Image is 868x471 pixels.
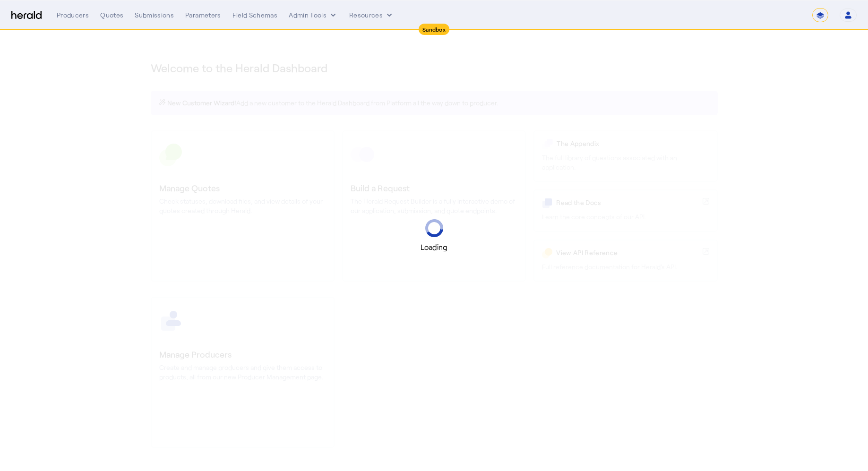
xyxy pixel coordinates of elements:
div: Sandbox [419,24,449,35]
div: Quotes [100,10,123,20]
div: Parameters [185,10,221,20]
div: Field Schemas [232,10,278,20]
div: Producers [57,10,89,20]
button: internal dropdown menu [289,10,338,20]
img: Herald Logo [11,11,42,20]
button: Resources dropdown menu [349,10,394,20]
div: Submissions [135,10,174,20]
